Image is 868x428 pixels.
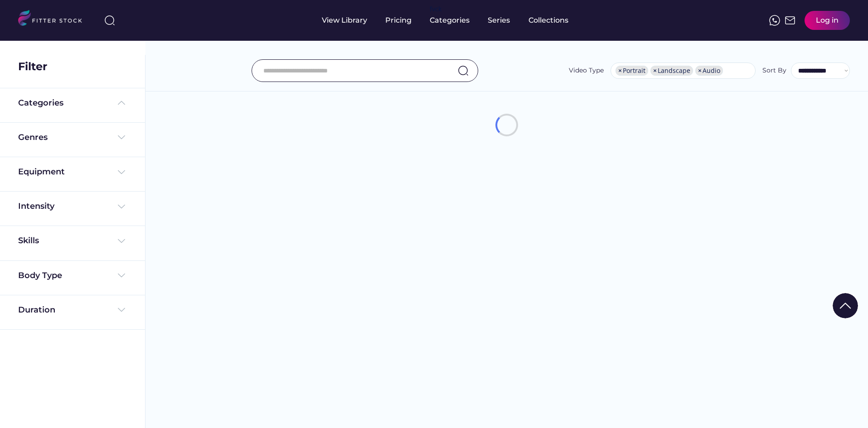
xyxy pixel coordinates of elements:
[833,293,858,318] img: Group%201000002322%20%281%29.svg
[18,304,55,316] div: Duration
[116,201,127,212] img: Frame%20%284%29.svg
[616,66,648,76] li: Portrait
[116,132,127,143] img: Frame%20%284%29.svg
[458,65,469,76] img: search-normal.svg
[18,132,48,143] div: Genres
[18,235,41,246] div: Skills
[769,15,780,26] img: meteor-icons_whatsapp%20%281%29.svg
[18,166,65,178] div: Equipment
[18,201,54,212] div: Intensity
[322,15,367,25] div: View Library
[116,167,127,178] img: Frame%20%284%29.svg
[698,67,702,74] span: ×
[618,67,622,74] span: ×
[785,15,795,26] img: Frame%2051.svg
[116,304,127,315] img: Frame%20%284%29.svg
[18,270,62,281] div: Body Type
[569,66,604,75] div: Video Type
[430,5,441,14] div: fvck
[116,236,127,246] img: Frame%20%284%29.svg
[816,15,839,25] div: Log in
[116,270,127,281] img: Frame%20%284%29.svg
[653,67,657,74] span: ×
[695,66,723,76] li: Audio
[18,10,90,29] img: LOGO.svg
[529,15,568,25] div: Collections
[385,15,412,25] div: Pricing
[116,97,127,108] img: Frame%20%285%29.svg
[18,59,47,74] div: Filter
[488,15,510,25] div: Series
[430,15,470,25] div: Categories
[18,97,63,109] div: Categories
[762,66,786,75] div: Sort By
[104,15,115,26] img: search-normal%203.svg
[650,66,693,76] li: Landscape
